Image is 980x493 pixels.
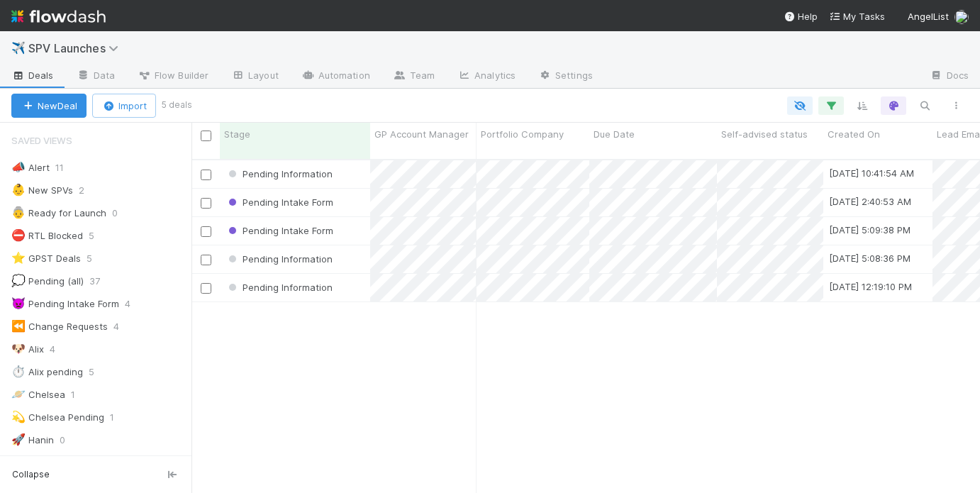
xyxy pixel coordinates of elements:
[11,161,26,173] span: 📣
[201,283,211,294] input: Toggle Row Selected
[527,65,604,88] a: Settings
[721,127,808,141] span: Self-advised status
[112,204,132,222] span: 0
[60,431,79,449] span: 0
[11,431,54,449] div: Hanin
[11,433,26,445] span: 🚀
[829,279,912,294] div: [DATE] 12:19:10 PM
[829,9,885,23] a: My Tasks
[126,65,220,88] a: Flow Builder
[11,454,93,472] div: Hanin pending
[481,127,564,141] span: Portfolio Company
[87,250,106,267] span: 5
[594,127,635,141] span: Due Date
[225,225,333,236] span: Pending Intake Form
[11,184,26,196] span: 👶
[28,41,126,55] span: SPV Launches
[79,182,99,199] span: 2
[225,253,333,265] span: Pending Information
[89,227,108,245] span: 5
[954,10,969,24] img: avatar_768cd48b-9260-4103-b3ef-328172ae0546.png
[225,252,333,266] div: Pending Information
[201,255,211,265] input: Toggle Row Selected
[11,386,65,404] div: Chelsea
[11,94,87,118] button: NewDeal
[290,65,382,88] a: Automation
[446,65,527,88] a: Analytics
[11,68,54,82] span: Deals
[201,226,211,237] input: Toggle Row Selected
[92,94,156,118] button: Import
[224,127,250,141] span: Stage
[162,99,192,111] small: 5 deals
[11,159,50,177] div: Alert
[11,320,26,332] span: ⏪
[89,272,114,290] span: 37
[11,4,106,28] img: logo-inverted-e16ddd16eac7371096b0.svg
[65,65,126,88] a: Data
[50,340,69,358] span: 4
[11,343,26,355] span: 🐶
[220,65,290,88] a: Layout
[201,131,211,141] input: Toggle All Rows Selected
[11,272,84,290] div: Pending (all)
[11,275,26,287] span: 💭
[829,194,911,209] div: [DATE] 2:40:53 AM
[89,363,108,381] span: 5
[828,127,880,141] span: Created On
[11,295,119,313] div: Pending Intake Form
[138,68,208,82] span: Flow Builder
[201,198,211,209] input: Toggle Row Selected
[55,159,78,177] span: 11
[11,411,26,423] span: 💫
[225,167,333,181] div: Pending Information
[99,454,118,472] span: 2
[225,195,333,209] div: Pending Intake Form
[11,250,81,267] div: GPST Deals
[12,468,50,481] span: Collapse
[11,318,108,336] div: Change Requests
[225,280,333,294] div: Pending Information
[11,229,26,241] span: ⛔
[11,340,44,358] div: Alix
[918,65,980,88] a: Docs
[382,65,446,88] a: Team
[784,9,818,23] div: Help
[11,204,106,222] div: Ready for Launch
[11,363,83,381] div: Alix pending
[113,318,133,336] span: 4
[374,127,469,141] span: GP Account Manager
[110,409,128,426] span: 1
[225,282,333,293] span: Pending Information
[11,227,83,245] div: RTL Blocked
[11,388,26,400] span: 🪐
[11,297,26,309] span: 👿
[829,166,914,180] div: [DATE] 10:41:54 AM
[11,126,72,155] span: Saved Views
[11,206,26,218] span: 👵
[225,196,333,208] span: Pending Intake Form
[11,42,26,54] span: ✈️
[71,386,89,404] span: 1
[11,409,104,426] div: Chelsea Pending
[201,170,211,180] input: Toggle Row Selected
[11,365,26,377] span: ⏱️
[829,251,911,265] div: [DATE] 5:08:36 PM
[829,223,911,237] div: [DATE] 5:09:38 PM
[125,295,145,313] span: 4
[11,252,26,264] span: ⭐
[11,182,73,199] div: New SPVs
[829,11,885,22] span: My Tasks
[225,168,333,179] span: Pending Information
[908,11,949,22] span: AngelList
[225,223,333,238] div: Pending Intake Form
